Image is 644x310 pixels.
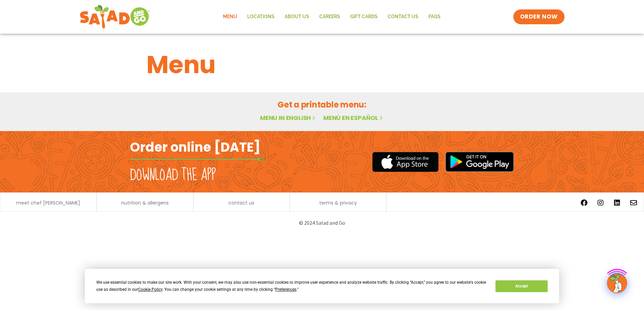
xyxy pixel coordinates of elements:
a: Careers [314,9,345,25]
img: appstore [372,151,439,173]
a: terms & privacy [319,200,357,205]
a: Menú en español [323,114,384,122]
span: Preferences [275,287,296,292]
nav: Menu [218,9,446,25]
h2: Download the app [130,166,216,185]
span: Cookie Policy [138,287,162,292]
a: contact us [228,200,254,205]
p: © 2024 Salad and Go [133,218,511,227]
img: fork [130,157,265,161]
h2: Order online [DATE] [130,139,260,155]
a: Contact Us [383,9,423,25]
a: About Us [280,9,314,25]
a: nutrition & allergens [121,200,169,205]
span: ORDER NOW [520,13,558,21]
button: Accept [495,280,547,292]
a: meet chef [PERSON_NAME] [16,200,80,205]
a: FAQs [423,9,446,25]
img: google_play [445,152,514,172]
h1: Menu [147,46,497,83]
div: Cookie Consent Prompt [85,269,559,303]
a: Menu [218,9,242,25]
a: Locations [242,9,280,25]
div: We use essential cookies to make our site work. With your consent, we may also use non-essential ... [96,279,487,293]
img: new-SAG-logo-768×292 [79,3,151,30]
a: ORDER NOW [513,9,565,24]
h2: Get a printable menu: [147,99,497,111]
a: Menu in English [260,114,317,122]
a: GIFT CARDS [345,9,383,25]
